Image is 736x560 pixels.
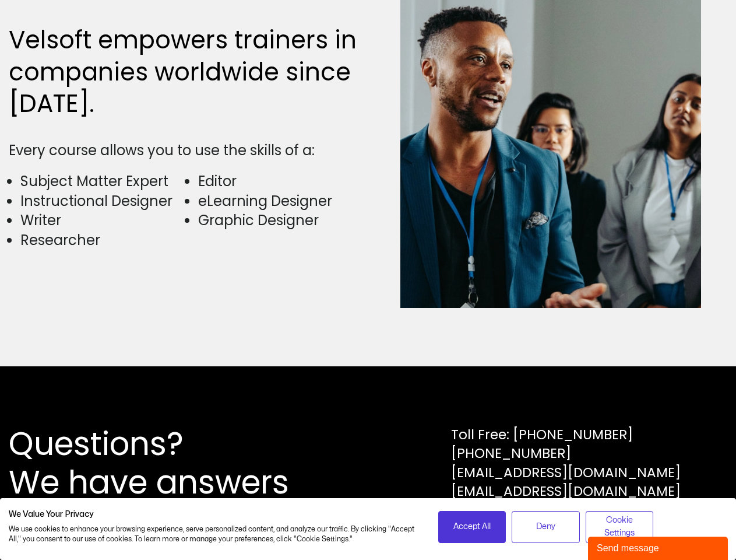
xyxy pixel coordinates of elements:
[20,230,184,250] li: Researcher
[20,171,184,191] li: Subject Matter Expert
[198,171,362,191] li: Editor
[593,514,646,540] span: Cookie Settings
[453,520,491,533] span: Accept All
[9,24,362,120] h2: Velsoft empowers trainers in companies worldwide since [DATE].
[451,425,681,501] div: Toll Free: [PHONE_NUMBER] [PHONE_NUMBER] [EMAIL_ADDRESS][DOMAIN_NAME] [EMAIL_ADDRESS][DOMAIN_NAME]
[9,425,331,502] h2: Questions? We have answers
[586,511,654,543] button: Adjust cookie preferences
[438,511,506,543] button: Accept all cookies
[198,211,362,230] li: Graphic Designer
[9,509,421,520] h2: We Value Your Privacy
[9,524,421,544] p: We use cookies to enhance your browsing experience, serve personalized content, and analyze our t...
[536,520,555,533] span: Deny
[20,191,184,211] li: Instructional Designer
[512,511,580,543] button: Deny all cookies
[588,534,730,560] iframe: chat widget
[20,211,184,230] li: Writer
[9,141,362,160] div: Every course allows you to use the skills of a:
[198,191,362,211] li: eLearning Designer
